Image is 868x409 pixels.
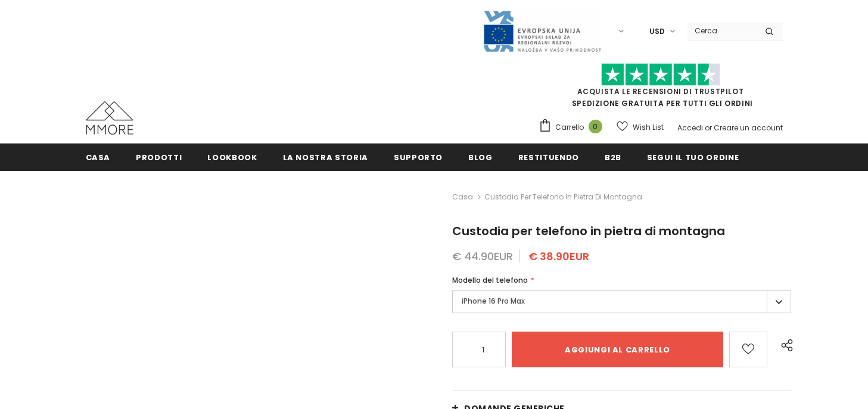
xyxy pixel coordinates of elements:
span: Custodia per telefono in pietra di montagna [484,190,642,204]
a: Wish List [617,117,664,138]
span: La nostra storia [283,152,368,163]
input: Search Site [687,22,756,39]
a: Lookbook [207,143,257,170]
a: Segui il tuo ordine [647,143,739,170]
a: Casa [452,190,473,204]
a: Javni Razpis [483,26,602,36]
span: € 44.90EUR [452,249,513,264]
span: Lookbook [207,152,257,163]
a: Carrello 0 [539,118,608,136]
span: Segui il tuo ordine [647,152,739,163]
span: 0 [589,120,602,133]
a: Casa [86,143,111,170]
span: SPEDIZIONE GRATUITA PER TUTTI GLI ORDINI [539,68,783,108]
a: Creare un account [714,123,783,133]
a: supporto [394,143,443,170]
span: supporto [394,152,443,163]
span: Modello del telefono [452,275,528,285]
span: USD [649,26,665,38]
span: Casa [86,152,111,163]
a: B2B [605,143,621,170]
span: Restituendo [518,152,579,163]
label: iPhone 16 Pro Max [452,290,791,313]
span: or [705,123,712,133]
span: Wish List [633,121,664,133]
a: Accedi [677,123,703,133]
img: Fidati di Pilot Stars [601,63,720,86]
a: Prodotti [136,143,182,170]
img: Javni Razpis [483,10,602,53]
a: Acquista le recensioni di TrustPilot [577,86,744,96]
a: Restituendo [518,143,579,170]
span: Blog [468,152,493,163]
span: € 38.90EUR [528,249,589,264]
img: Casi MMORE [86,101,133,135]
span: Prodotti [136,152,182,163]
span: B2B [605,152,621,163]
span: Carrello [555,121,584,133]
span: Custodia per telefono in pietra di montagna [452,223,725,239]
a: La nostra storia [283,143,368,170]
input: Aggiungi al carrello [512,332,723,367]
a: Blog [468,143,493,170]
